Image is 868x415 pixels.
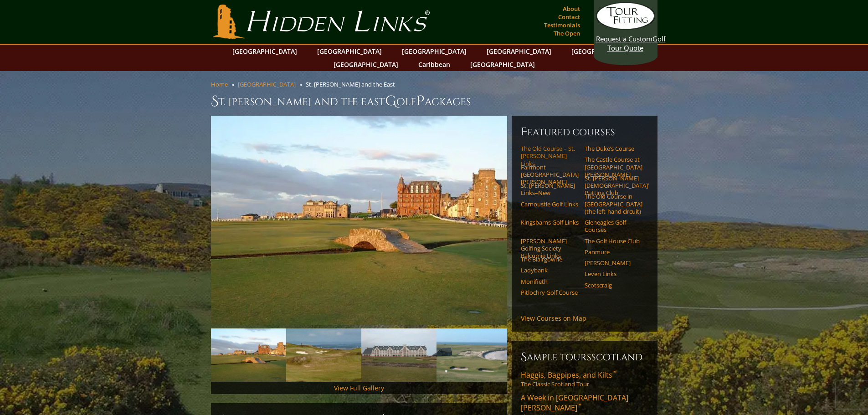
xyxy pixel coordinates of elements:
a: [GEOGRAPHIC_DATA] [397,45,471,58]
h1: St. [PERSON_NAME] and the East olf ackages [211,92,657,110]
a: About [560,2,582,15]
a: [GEOGRAPHIC_DATA] [567,45,641,58]
a: View Courses on Map [521,314,586,323]
a: Fairmont [GEOGRAPHIC_DATA][PERSON_NAME] [521,164,579,186]
a: [GEOGRAPHIC_DATA] [329,58,403,71]
span: Haggis, Bagpipes, and Kilts [521,370,616,380]
a: Contact [556,10,582,23]
a: The Golf House Club [585,237,642,245]
a: Home [211,80,228,88]
a: [GEOGRAPHIC_DATA] [313,45,386,58]
a: St. [PERSON_NAME] [DEMOGRAPHIC_DATA]’ Putting Club [585,174,642,197]
a: Panmure [585,248,642,256]
sup: ™ [612,369,616,377]
a: The Old Course – St. [PERSON_NAME] Links [521,145,579,167]
a: Haggis, Bagpipes, and Kilts™The Classic Scotland Tour [521,370,648,388]
a: [PERSON_NAME] [585,259,642,266]
a: Gleneagles Golf Courses [585,219,642,234]
span: A Week in [GEOGRAPHIC_DATA][PERSON_NAME] [521,393,628,413]
a: The Old Course in [GEOGRAPHIC_DATA] (the left-hand circuit) [585,193,642,215]
a: Pitlochry Golf Course [521,289,579,296]
a: [GEOGRAPHIC_DATA] [228,45,302,58]
a: View Full Gallery [334,384,384,392]
a: [PERSON_NAME] Golfing Society Balcomie Links [521,237,579,260]
h6: Sample ToursScotland [521,350,648,364]
a: Carnoustie Golf Links [521,200,579,208]
a: Scotscraig [585,282,642,289]
a: Kingsbarns Golf Links [521,219,579,226]
a: Request a CustomGolf Tour Quote [596,2,655,52]
li: St. [PERSON_NAME] and the East [306,80,399,88]
a: Monifieth [521,278,579,285]
span: P [416,92,425,110]
a: [GEOGRAPHIC_DATA] [466,58,539,71]
a: The Castle Course at [GEOGRAPHIC_DATA][PERSON_NAME] [585,156,642,178]
a: Caribbean [414,58,455,71]
a: [GEOGRAPHIC_DATA] [482,45,556,58]
span: Request a Custom [596,34,652,43]
a: Ladybank [521,266,579,274]
a: St. [PERSON_NAME] Links–New [521,182,579,197]
a: Leven Links [585,270,642,277]
sup: ™ [577,402,581,410]
a: Testimonials [542,19,582,31]
h6: Featured Courses [521,125,648,139]
a: The Duke’s Course [585,145,642,152]
a: [GEOGRAPHIC_DATA] [238,80,296,88]
a: The Open [551,27,582,40]
a: The Blairgowrie [521,256,579,263]
span: G [385,92,396,110]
